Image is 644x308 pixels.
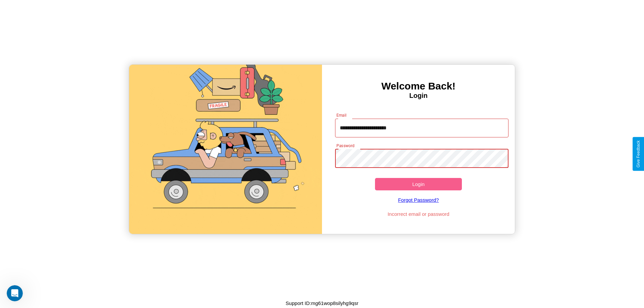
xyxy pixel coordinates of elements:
p: Incorrect email or password [332,209,505,219]
button: Login [375,178,462,190]
p: Support ID: mg61wop8silyhg9qsr [286,299,359,308]
h4: Login [322,92,515,100]
img: gif [129,65,322,234]
label: Email [336,112,347,118]
a: Forgot Password? [332,190,505,209]
label: Password [336,143,354,148]
h3: Welcome Back! [322,80,515,92]
iframe: Intercom live chat [7,285,23,301]
div: Give Feedback [636,140,641,168]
